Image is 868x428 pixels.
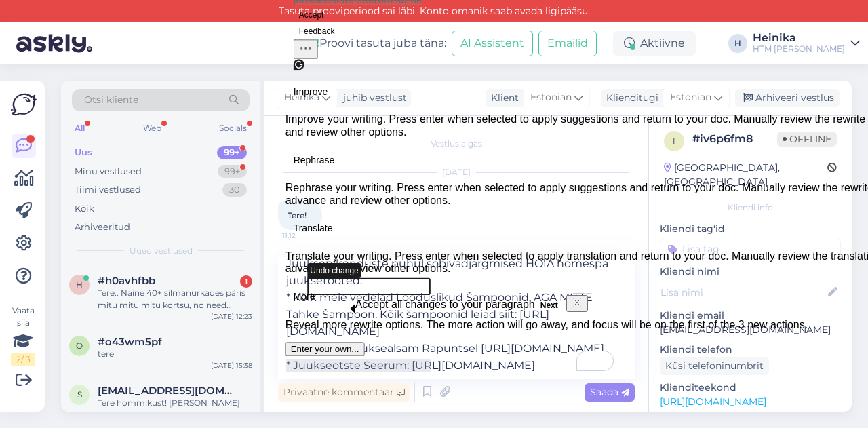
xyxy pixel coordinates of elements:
div: [DATE] [278,166,635,178]
div: Kõik [75,202,94,216]
div: [DATE] 12:23 [211,311,252,322]
span: h [76,279,83,290]
a: [URL][DOMAIN_NAME] [660,395,766,408]
div: Minu vestlused [75,165,142,178]
div: 99+ [218,165,247,178]
span: Heinika [284,90,319,105]
div: Vestlus algas [278,138,635,150]
span: Uued vestlused [130,245,193,257]
div: Tere hommikust! [PERSON_NAME] Clear skin challege, aga ma ei saanud eile videot meilile! [98,397,252,421]
textarea: To enrich screen reader interactions, please activate Accessibility in Grammarly extension settings [278,257,635,379]
div: 1 [240,275,252,288]
span: #o43wm5pf [98,336,162,348]
span: #h0avhfbb [98,275,155,287]
div: Socials [216,119,250,137]
span: Saada [590,386,629,398]
div: All [72,119,87,137]
div: tere [98,348,252,360]
span: o [76,341,83,351]
div: Web [140,119,164,137]
div: Tere.. Naine 40+ silmanurkades päris mitu mitu mitu kortsu, no need kanavarbad nagu öeldakse.. te... [98,287,252,311]
span: Otsi kliente [84,93,138,107]
p: Klienditeekond [660,381,841,395]
div: Vaata siia [11,305,35,366]
div: 30 [222,183,247,197]
span: sirje.puusepp2@mail.ee [98,385,239,397]
div: 99+ [217,146,247,159]
div: Arhiveeritud [75,220,130,234]
div: Privaatne kommentaar [278,383,410,402]
span: 11:12 [282,231,333,241]
div: Küsi telefoninumbrit [660,357,769,375]
div: 2 / 3 [11,353,35,366]
div: Uus [75,146,92,159]
span: s [77,389,82,400]
div: [DATE] 15:38 [211,360,252,370]
img: Askly Logo [11,92,37,117]
div: Tiimi vestlused [75,183,141,197]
